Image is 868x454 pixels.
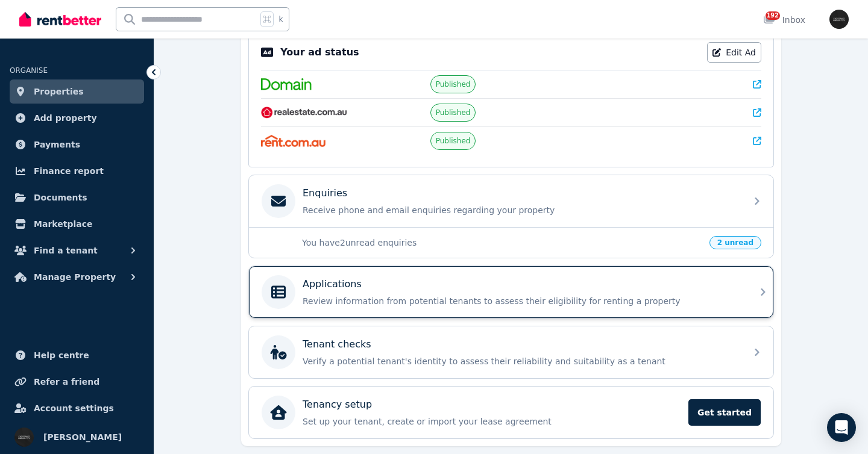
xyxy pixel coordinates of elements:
span: Find a tenant [34,243,98,258]
a: Account settings [10,396,144,420]
span: Add property [34,111,97,125]
a: Finance report [10,159,144,183]
img: Tim Troy [829,10,849,29]
div: Open Intercom Messenger [827,413,856,442]
div: Inbox [763,14,805,26]
span: Payments [34,137,80,152]
a: Tenant checksVerify a potential tenant's identity to assess their reliability and suitability as ... [249,326,773,378]
p: Enquiries [303,186,347,201]
img: Domain.com.au [261,78,312,90]
a: Tenancy setupSet up your tenant, create or import your lease agreementGet started [249,387,773,438]
button: Find a tenant [10,238,144,263]
span: Help centre [34,348,89,362]
p: Tenancy setup [303,397,372,412]
p: Your ad status [280,45,359,60]
span: k [278,14,283,24]
button: Manage Property [10,265,144,289]
span: Get started [688,399,761,426]
p: Review information from potential tenants to assess their eligibility for renting a property [303,295,739,307]
span: Finance report [34,164,104,178]
p: Set up your tenant, create or import your lease agreement [303,415,681,428]
a: Edit Ad [707,42,761,63]
span: Refer a friend [34,375,99,389]
a: Properties [10,79,144,104]
p: Tenant checks [303,337,371,352]
p: Verify a potential tenant's identity to assess their reliability and suitability as a tenant [303,355,739,367]
a: Refer a friend [10,370,144,394]
a: ApplicationsReview information from potential tenants to assess their eligibility for renting a p... [249,266,773,318]
a: Payments [10,132,144,157]
a: Marketplace [10,212,144,236]
a: Add property [10,106,144,130]
span: Manage Property [34,270,116,284]
span: 2 unread [709,236,761,249]
span: Properties [34,84,84,99]
img: Tim Troy [14,428,34,447]
span: Published [436,108,471,117]
img: RentBetter [19,10,101,28]
span: [PERSON_NAME] [43,430,122,444]
img: Rent.com.au [261,135,325,147]
a: EnquiriesReceive phone and email enquiries regarding your property [249,175,773,227]
p: Applications [303,277,362,291]
p: You have 2 unread enquiries [302,237,702,249]
a: Help centre [10,343,144,367]
span: ORGANISE [10,66,48,75]
span: Published [436,136,471,146]
span: Marketplace [34,217,92,231]
p: Receive phone and email enquiries regarding your property [303,204,739,216]
span: Account settings [34,401,114,415]
span: Documents [34,190,87,205]
img: RealEstate.com.au [261,107,347,119]
a: Documents [10,185,144,210]
span: Published [436,79,471,89]
span: 192 [766,11,780,20]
